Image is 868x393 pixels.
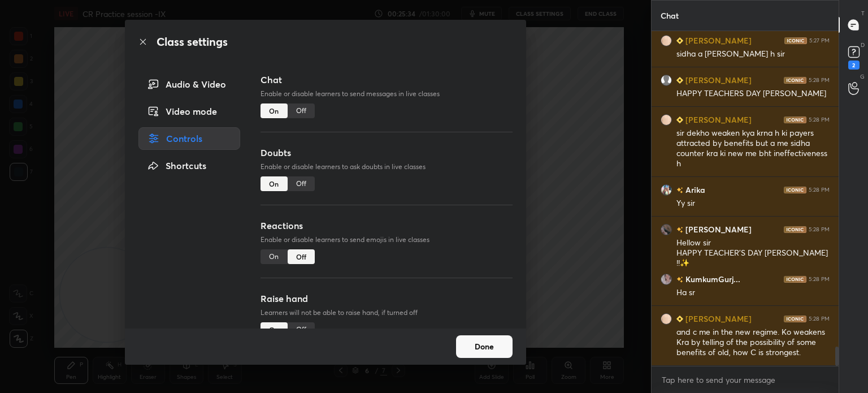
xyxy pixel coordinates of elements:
[261,89,513,99] p: Enable or disable learners to send messages in live classes
[288,249,315,264] div: Off
[456,335,513,358] button: Done
[848,61,860,70] div: 2
[138,154,240,177] div: Shortcuts
[676,327,830,359] div: and c me in the new regime. Ko weakens Kra by telling of the possibility of some benefits of old,...
[676,128,830,170] div: sir dekho weaken kya krna h ki payers attracted by benefits but a me sidha counter kra ki new me ...
[784,116,806,123] img: iconic-dark.1390631f.png
[676,198,830,209] div: Yy sir
[861,41,865,49] p: D
[683,184,705,196] h6: Arika
[683,313,752,325] h6: [PERSON_NAME]
[261,73,513,87] h3: Chat
[288,103,315,118] div: Off
[288,322,315,337] div: Off
[809,77,830,84] div: 5:28 PM
[261,322,288,337] div: On
[676,77,683,84] img: Learner_Badge_beginner_1_8b307cf2a0.svg
[261,308,513,318] p: Learners will not be able to raise hand, if turned off
[676,187,683,193] img: no-rating-badge.077c3623.svg
[809,37,830,44] div: 5:27 PM
[809,187,830,193] div: 5:28 PM
[661,114,672,126] img: c499d575ed0a4dd6be030ce5f9c6d505.jpg
[861,9,865,18] p: T
[261,249,288,264] div: On
[661,274,672,285] img: 33403831a00e428f91c4275927c7da5e.jpg
[261,292,513,305] h3: Raise hand
[661,184,672,196] img: 6b0cf048ee5e4ed594cfb91ab23eeb26.jpg
[261,103,288,118] div: On
[661,313,672,325] img: c499d575ed0a4dd6be030ce5f9c6d505.jpg
[652,31,839,366] div: grid
[676,277,683,283] img: no-rating-badge.077c3623.svg
[138,100,240,123] div: Video mode
[676,88,830,100] div: HAPPY TEACHERS DAY [PERSON_NAME]
[784,187,806,193] img: iconic-dark.1390631f.png
[676,316,683,322] img: Learner_Badge_beginner_1_8b307cf2a0.svg
[676,287,830,299] div: Ha sr
[676,37,683,44] img: Learner_Badge_beginner_1_8b307cf2a0.svg
[809,276,830,283] div: 5:28 PM
[784,77,806,84] img: iconic-dark.1390631f.png
[138,73,240,96] div: Audio & Video
[661,75,672,86] img: default.png
[661,224,672,235] img: 197f0560b2474596ad7ae4d73735049e.jpg
[683,223,752,235] h6: [PERSON_NAME]
[676,49,830,60] div: sidha a [PERSON_NAME] h sir
[261,162,513,172] p: Enable or disable learners to ask doubts in live classes
[809,226,830,233] div: 5:28 PM
[288,176,315,191] div: Off
[809,316,830,322] div: 5:28 PM
[784,316,806,322] img: iconic-dark.1390631f.png
[676,227,683,233] img: no-rating-badge.077c3623.svg
[676,237,830,269] div: Hellow sir HAPPY TEACHER'S DAY [PERSON_NAME] !!✨
[157,33,228,50] h2: Class settings
[138,127,240,150] div: Controls
[661,35,672,46] img: c499d575ed0a4dd6be030ce5f9c6d505.jpg
[784,276,806,283] img: iconic-dark.1390631f.png
[809,116,830,123] div: 5:28 PM
[676,116,683,123] img: Learner_Badge_beginner_1_8b307cf2a0.svg
[261,176,288,191] div: On
[652,1,688,31] p: Chat
[683,74,752,86] h6: [PERSON_NAME]
[683,273,740,285] h6: KumkumGurj...
[784,226,806,233] img: iconic-dark.1390631f.png
[784,37,807,44] img: iconic-dark.1390631f.png
[683,114,752,126] h6: [PERSON_NAME]
[261,235,513,245] p: Enable or disable learners to send emojis in live classes
[261,146,513,159] h3: Doubts
[261,219,513,232] h3: Reactions
[683,34,752,46] h6: [PERSON_NAME]
[860,72,865,81] p: G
